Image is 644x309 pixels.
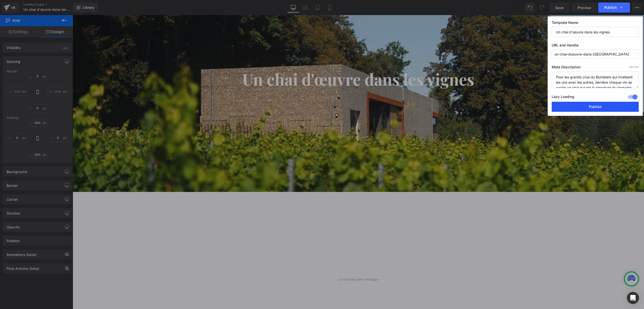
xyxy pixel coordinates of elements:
div: Open Intercom Messenger [627,292,639,304]
button: Publish [552,102,639,112]
span: /320 [629,65,639,68]
label: URL and Handle [552,43,639,49]
span: 265 [629,65,633,68]
h1: Un chai d'œuvre dans les vignes [139,55,433,74]
span: Publish [604,5,617,10]
label: Lazy Loading [552,93,574,102]
label: Meta Description [552,65,639,71]
i: - Le Chai en plein montage - [263,262,308,267]
label: Template Name [552,20,639,27]
textarea: Pour les grands crus du Bordelais qui rivalisent les uns avec les autres, derrière chaque vin se ... [552,71,639,88]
